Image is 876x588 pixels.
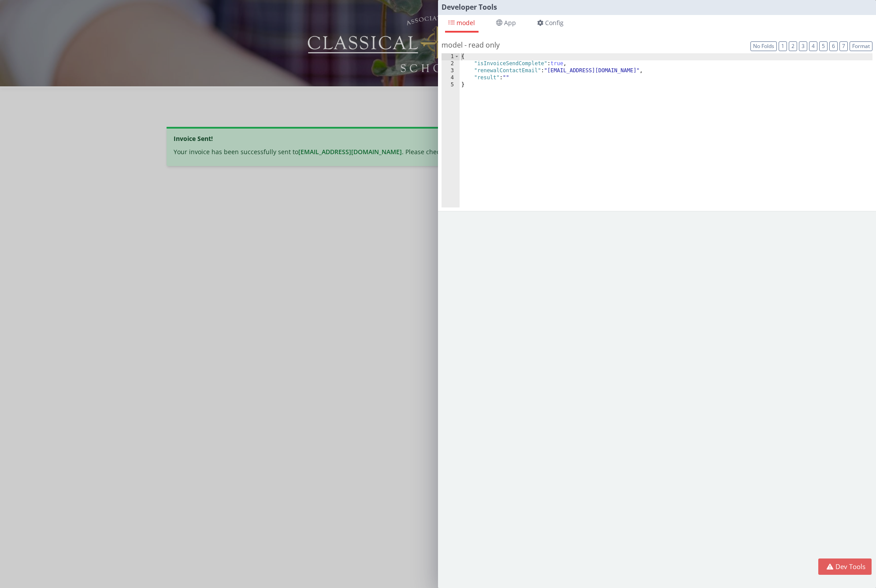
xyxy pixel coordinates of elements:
[442,60,460,67] div: 2
[442,4,872,11] h4: Developer Tools
[809,41,817,51] button: 4
[442,81,460,89] div: 5
[818,558,872,575] button: Dev Tools
[442,67,460,74] div: 3
[504,18,516,27] span: App
[545,18,564,27] span: Config
[442,53,460,60] div: 1
[750,41,777,51] button: No Folds
[839,41,848,51] button: 7
[442,40,500,50] span: model - read only
[779,41,787,51] button: 1
[789,41,797,51] button: 2
[442,74,460,81] div: 4
[850,41,872,51] button: Format
[829,41,838,51] button: 6
[819,41,828,51] button: 5
[457,18,475,27] span: model
[799,41,807,51] button: 3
